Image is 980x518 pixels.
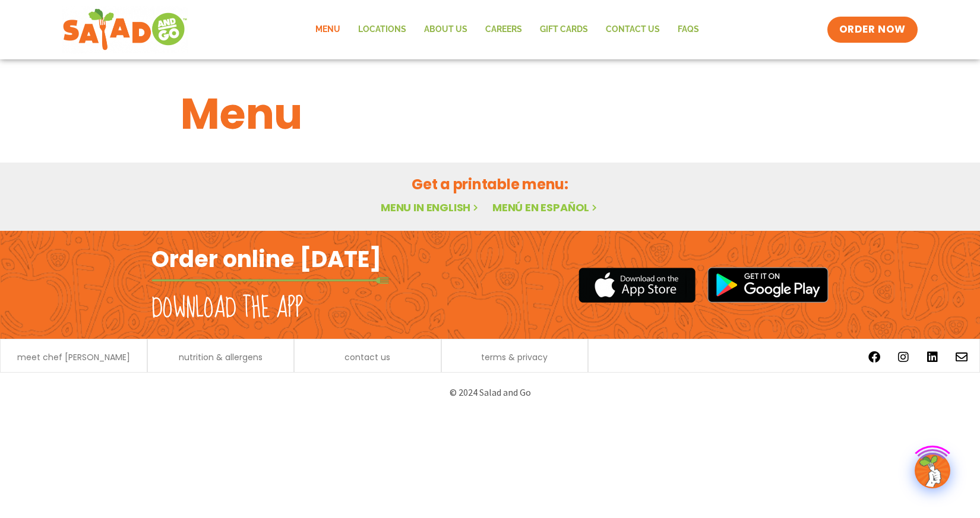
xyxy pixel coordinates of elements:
a: FAQs [669,16,708,43]
span: ORDER NOW [839,23,906,37]
a: GIFT CARDS [531,16,597,43]
p: © 2024 Salad and Go [157,384,823,401]
h2: Get a printable menu: [181,174,799,195]
a: ORDER NOW [827,17,918,43]
a: Locations [349,16,415,43]
a: About Us [415,16,476,43]
h1: Menu [181,82,799,146]
a: Careers [476,16,531,43]
img: fork [151,277,389,284]
img: new-SAG-logo-768×292 [62,6,188,53]
a: nutrition & allergens [179,353,263,361]
h2: Download the app [151,292,303,325]
a: meet chef [PERSON_NAME] [17,353,130,361]
img: google_play [707,267,829,303]
a: contact us [344,353,390,361]
nav: Menu [306,16,708,43]
a: terms & privacy [481,353,548,361]
a: Menu [306,16,349,43]
h2: Order online [DATE] [151,244,381,274]
a: Menu in English [381,200,480,215]
a: Menú en español [492,200,599,215]
a: Contact Us [597,16,669,43]
img: appstore [578,266,696,304]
